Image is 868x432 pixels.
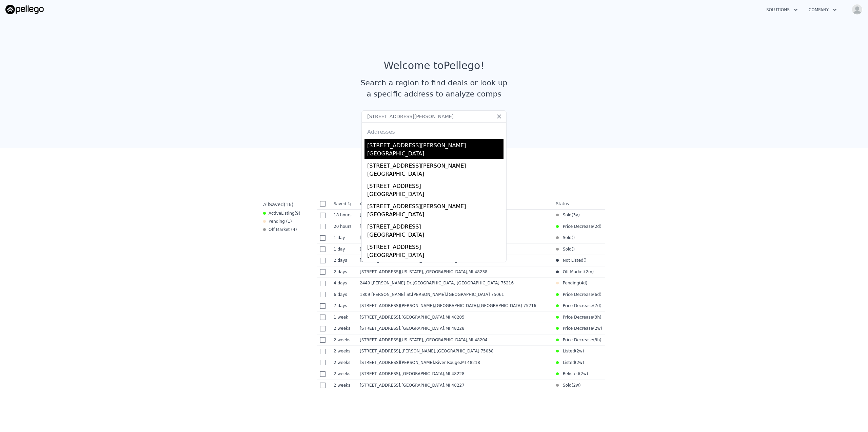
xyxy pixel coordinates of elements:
span: Sold ( [559,383,573,388]
th: Status [553,198,605,210]
button: Solutions [761,4,803,16]
span: ) [579,383,581,388]
span: ) [600,292,601,297]
time: 2025-08-07 02:06 [334,360,354,365]
span: Listed ( [559,360,577,365]
span: , MI 48205 [444,315,465,320]
div: All ( 16 ) [263,201,293,208]
time: 2025-08-16 21:13 [334,280,354,286]
span: , [GEOGRAPHIC_DATA] 75061 [446,292,504,297]
span: Listing [281,211,295,216]
span: [STREET_ADDRESS] [360,315,400,320]
div: [STREET_ADDRESS][PERSON_NAME] [367,159,504,170]
time: 2025-08-08 21:56 [334,337,354,343]
span: ) [600,224,601,229]
span: ) [592,269,594,275]
time: 2025-08-06 21:59 [334,371,354,376]
time: 2025-08-13 17:26 [595,303,600,308]
div: [GEOGRAPHIC_DATA] [367,251,504,261]
span: ) [600,337,601,343]
span: [STREET_ADDRESS] [360,383,400,388]
img: Pellego [5,5,44,14]
span: [STREET_ADDRESS] [360,247,400,252]
div: [STREET_ADDRESS] [367,261,504,272]
span: ) [583,360,584,365]
div: [STREET_ADDRESS][PERSON_NAME] [367,200,504,211]
time: 2022-03-21 09:33 [573,212,578,218]
span: [STREET_ADDRESS] [360,371,400,376]
time: 2025-08-19 03:51 [334,269,354,275]
time: 2025-08-19 22:00 [334,212,354,218]
span: Sold ( [559,235,573,240]
span: ) [600,315,601,320]
span: ) [600,326,602,331]
time: 2025-08-06 17:10 [580,371,586,376]
span: Price Decrease ( [559,292,595,297]
th: Saved [331,198,357,209]
span: , [GEOGRAPHIC_DATA] [411,281,516,285]
span: , [GEOGRAPHIC_DATA] [434,303,539,308]
span: , [GEOGRAPHIC_DATA] [400,383,467,388]
span: Not Listed ( [559,258,585,263]
span: ) [583,348,584,354]
span: [STREET_ADDRESS] [360,326,400,331]
span: Price Decrease ( [559,337,595,343]
time: 2025-08-13 23:56 [334,303,354,308]
div: Search a region to find deals or look up a specific address to analyze comps [358,77,510,100]
div: Saved Properties [260,170,608,182]
span: , MI 48238 [467,269,488,274]
span: , [PERSON_NAME] [400,349,496,353]
span: [STREET_ADDRESS] [360,213,400,217]
span: [STREET_ADDRESS] [360,224,400,229]
span: Listed ( [559,348,577,354]
span: Active ( 9 ) [269,211,300,216]
span: Price Decrease ( [559,326,595,331]
span: , [GEOGRAPHIC_DATA] [400,315,467,320]
span: , River Rouge [434,360,483,365]
span: [STREET_ADDRESS][PERSON_NAME] [360,360,434,365]
span: Relisted ( [559,371,581,376]
span: [STREET_ADDRESS] [360,349,400,353]
span: , [GEOGRAPHIC_DATA] [400,326,467,331]
div: Addresses [364,123,504,139]
time: 2025-08-19 05:20 [334,235,354,240]
time: 2025-08-08 13:47 [576,348,582,354]
span: [STREET_ADDRESS] [360,235,400,240]
th: Address [357,198,553,210]
time: 2025-08-13 00:58 [334,315,354,320]
div: [GEOGRAPHIC_DATA] [367,231,504,240]
time: 2025-08-20 13:43 [595,315,600,320]
span: Sold ( [559,212,573,218]
span: ) [587,371,588,376]
span: [STREET_ADDRESS][US_STATE] [360,338,423,342]
span: Sold ( [559,246,573,252]
div: Off Market ( 4 ) [263,227,297,232]
div: Welcome to Pellego ! [384,60,485,72]
span: Price Decrease ( [559,315,595,320]
span: ) [585,258,587,263]
img: avatar [852,4,863,15]
span: ) [573,235,575,240]
div: [GEOGRAPHIC_DATA] [367,150,504,159]
span: ) [578,212,580,218]
time: 2025-08-08 20:01 [334,348,354,354]
span: , MI 48228 [444,326,465,331]
span: , MI 48218 [460,360,480,365]
time: 2025-08-05 12:50 [573,383,579,388]
input: Search an address or region... [361,110,507,123]
time: 2025-08-14 21:33 [595,292,600,297]
time: 2025-08-19 04:05 [334,258,354,263]
div: [STREET_ADDRESS] [367,220,504,231]
time: 2025-08-05 17:54 [334,383,354,388]
div: [GEOGRAPHIC_DATA] [367,190,504,200]
span: , [GEOGRAPHIC_DATA] [423,269,490,274]
span: [STREET_ADDRESS][PERSON_NAME] [360,303,434,308]
div: Pending ( 1 ) [263,219,292,224]
span: 2449 [PERSON_NAME] Dr [360,281,411,285]
span: , [GEOGRAPHIC_DATA] [423,338,490,342]
div: [STREET_ADDRESS] [367,240,504,251]
button: Company [803,4,842,16]
span: Price Decrease ( [559,303,595,308]
span: , [PERSON_NAME] [411,292,507,297]
span: , [GEOGRAPHIC_DATA] 75216 [478,303,536,308]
